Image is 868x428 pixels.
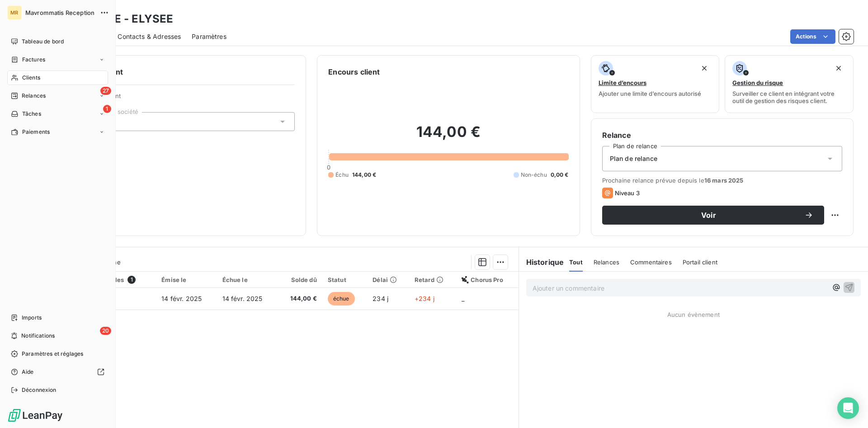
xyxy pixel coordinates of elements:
[732,79,783,86] span: Gestion du risque
[732,90,846,104] span: Surveiller ce client en intégrant votre outil de gestion des risques client.
[161,276,211,283] div: Émise le
[55,66,295,77] h6: Informations client
[22,56,45,64] span: Factures
[352,171,376,179] span: 144,00 €
[25,9,94,16] span: Mavrommatis Reception
[222,295,263,302] span: 14 févr. 2025
[73,92,295,105] span: Propriétés Client
[630,259,672,266] span: Commentaires
[373,295,388,302] span: 234 j
[837,397,859,419] div: Open Intercom Messenger
[7,5,22,20] div: MR
[7,408,63,423] img: Logo LeanPay
[667,311,720,318] span: Aucun évènement
[283,276,317,283] div: Solde dû
[328,123,568,150] h2: 144,00 €
[118,32,181,41] span: Contacts & Adresses
[327,164,330,171] span: 0
[22,368,34,376] span: Aide
[7,365,108,379] a: Aide
[161,295,202,302] span: 14 févr. 2025
[373,276,403,283] div: Délai
[222,276,272,283] div: Échue le
[80,11,173,27] h3: ELYSEE - ELYSEE
[602,206,824,225] button: Voir
[103,105,111,113] span: 1
[602,130,842,141] h6: Relance
[192,32,226,41] span: Paramètres
[335,171,349,179] span: Échu
[415,276,451,283] div: Retard
[22,92,46,100] span: Relances
[599,90,701,97] span: Ajouter une limite d’encours autorisé
[521,171,547,179] span: Non-échu
[613,212,804,219] span: Voir
[594,259,619,266] span: Relances
[615,189,640,197] span: Niveau 3
[328,292,355,306] span: échue
[22,386,57,394] span: Déconnexion
[100,87,111,95] span: 27
[725,55,854,113] button: Gestion du risqueSurveiller ce client en intégrant votre outil de gestion des risques client.
[283,294,317,303] span: 144,00 €
[569,259,583,266] span: Tout
[100,327,111,335] span: 20
[610,154,657,163] span: Plan de relance
[328,276,362,283] div: Statut
[591,55,720,113] button: Limite d’encoursAjouter une limite d’encours autorisé
[683,259,717,266] span: Portail client
[22,314,42,322] span: Imports
[22,128,50,136] span: Paiements
[602,177,842,184] span: Prochaine relance prévue depuis le
[22,38,64,46] span: Tableau de bord
[22,110,41,118] span: Tâches
[790,29,835,44] button: Actions
[704,177,744,184] span: 16 mars 2025
[519,257,564,268] h6: Historique
[127,276,136,284] span: 1
[328,66,380,77] h6: Encours client
[462,295,464,302] span: _
[22,74,40,82] span: Clients
[415,295,434,302] span: +234 j
[21,332,55,340] span: Notifications
[599,79,646,86] span: Limite d’encours
[22,350,83,358] span: Paramètres et réglages
[462,276,513,283] div: Chorus Pro
[551,171,569,179] span: 0,00 €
